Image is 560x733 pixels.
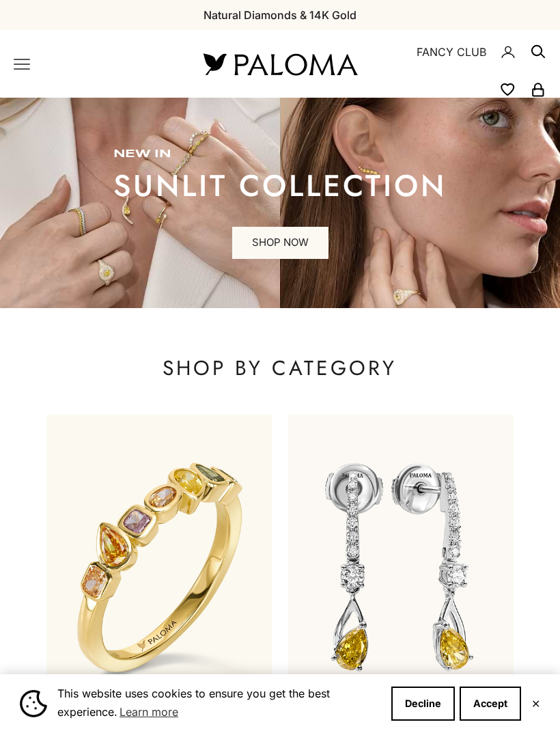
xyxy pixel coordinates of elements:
[14,56,171,72] nav: Primary navigation
[113,148,447,161] p: new in
[232,227,328,260] a: SHOP NOW
[391,687,455,721] button: Decline
[20,690,47,717] img: Cookie banner
[113,172,447,199] p: sunlit collection
[460,687,521,721] button: Accept
[204,6,356,24] p: Natural Diamonds & 14K Gold
[389,30,546,98] nav: Secondary navigation
[57,685,380,722] span: This website uses cookies to ensure you get the best experience.
[531,700,540,708] button: Close
[117,702,180,722] a: Learn more
[46,355,513,382] p: SHOP BY CATEGORY
[417,43,486,61] a: FANCY CLUB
